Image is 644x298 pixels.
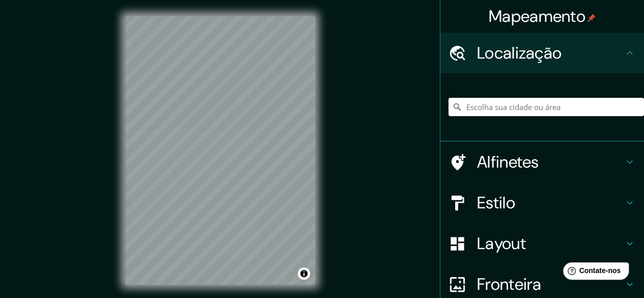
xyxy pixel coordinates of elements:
font: Estilo [477,192,515,213]
div: Localização [440,33,644,73]
font: Fronteira [477,274,542,295]
div: Layout [440,223,644,264]
input: Escolha sua cidade ou área [449,98,644,116]
button: Alternar atribuição [298,267,310,280]
font: Alfinetes [477,151,539,173]
img: pin-icon.png [587,14,596,22]
font: Localização [477,42,562,64]
font: Mapeamento [489,6,585,27]
div: Estilo [440,182,644,223]
iframe: Iniciador de widget de ajuda [553,258,633,287]
div: Alfinetes [440,142,644,182]
font: Layout [477,233,526,254]
canvas: Mapa [125,16,315,285]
